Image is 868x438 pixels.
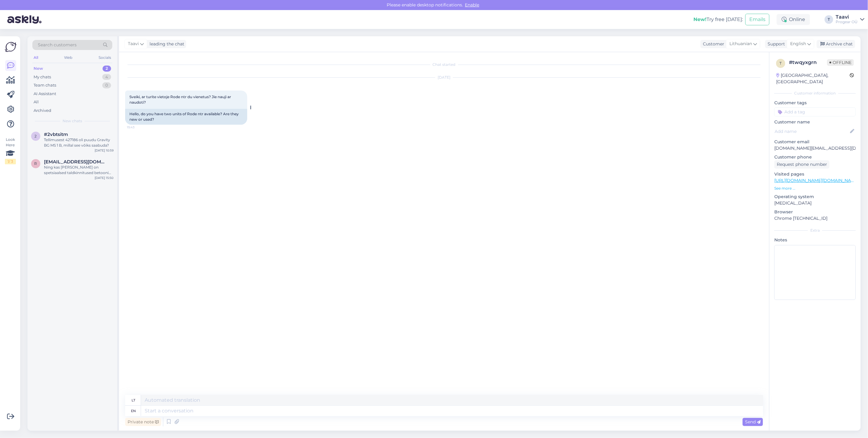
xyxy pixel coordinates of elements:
[35,134,37,138] span: 2
[836,15,858,20] div: Taavi
[34,108,51,114] div: Archived
[789,59,827,66] div: # twqyxgrn
[774,178,859,183] a: [URL][DOMAIN_NAME][DOMAIN_NAME]
[125,418,161,426] div: Private note
[34,161,37,166] span: r
[774,171,856,177] p: Visited pages
[765,41,785,47] div: Support
[5,41,16,53] img: Askly Logo
[103,66,111,72] div: 2
[774,194,856,200] p: Operating system
[129,94,232,105] span: Sveiki, ar turite vietoje Rode ntr du vienetus? Jie nauji ar naudoti?
[63,118,82,124] span: New chats
[693,16,707,22] b: New!
[729,41,752,47] span: Lithuanian
[102,82,111,88] div: 0
[44,132,68,137] span: #2vbtsitm
[827,59,854,66] span: Offline
[125,75,763,80] div: [DATE]
[95,176,114,180] div: [DATE] 15:50
[34,99,39,105] div: All
[131,406,136,416] div: en
[745,14,769,25] button: Emails
[125,62,763,67] div: Chat started
[774,119,856,125] p: Customer name
[125,109,247,125] div: Hello, do you have two units of Rode ntr available? Are they new or used?
[774,160,830,169] div: Request phone number
[817,40,855,48] div: Archive chat
[128,41,139,47] span: Taavi
[147,41,184,47] div: leading the chat
[34,82,56,88] div: Team chats
[774,139,856,145] p: Customer email
[774,100,856,106] p: Customer tags
[774,228,856,233] div: Extra
[693,16,743,23] div: Try free [DATE]:
[774,145,856,151] p: [DOMAIN_NAME][EMAIL_ADDRESS][DOMAIN_NAME]
[774,215,856,222] p: Chrome [TECHNICAL_ID]
[776,72,850,85] div: [GEOGRAPHIC_DATA], [GEOGRAPHIC_DATA]
[127,125,150,130] span: 15:43
[5,159,16,164] div: 1 / 3
[777,14,810,25] div: Online
[34,66,43,72] div: New
[5,137,16,164] div: Look Here
[774,186,856,191] p: See more ...
[780,61,782,66] span: t
[132,395,136,405] div: lt
[774,200,856,206] p: [MEDICAL_DATA]
[774,237,856,243] p: Notes
[32,54,39,62] div: All
[44,159,107,165] span: reivohan@gmail.com
[790,41,806,47] span: English
[44,165,114,176] div: Ning kas [PERSON_NAME] on spetsiaalsed taldkinnitused betooni jaoks?
[775,128,849,135] input: Add name
[774,209,856,215] p: Browser
[774,91,856,96] div: Customer information
[34,91,56,97] div: AI Assistant
[700,41,724,47] div: Customer
[774,107,856,116] input: Add a tag
[745,419,761,425] span: Send
[63,54,74,62] div: Web
[836,20,858,24] div: Progear OÜ
[102,74,111,80] div: 4
[34,74,51,80] div: My chats
[95,148,114,153] div: [DATE] 10:59
[463,2,481,8] span: Enable
[836,15,864,24] a: TaaviProgear OÜ
[44,137,114,148] div: Tellimusest 427186 oli puudu Gravity BG MS 1 B, millal see võiks saabuda?
[97,54,112,62] div: Socials
[774,154,856,160] p: Customer phone
[38,42,77,48] span: Search customers
[825,15,833,24] div: T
